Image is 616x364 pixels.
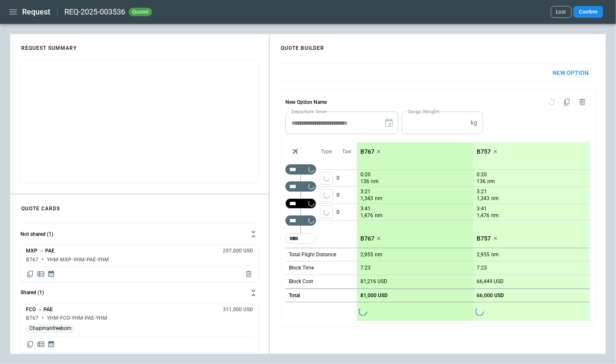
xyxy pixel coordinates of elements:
[546,64,596,82] button: New Option
[289,251,336,258] p: Total Flight Distance
[20,232,53,237] h6: Not shared (1)
[337,170,357,186] p: 0
[477,189,487,195] p: 3:21
[289,293,300,298] h6: Total
[477,235,491,242] p: B757
[320,189,333,202] button: left aligned
[477,265,487,271] p: 7:23
[271,36,334,55] h4: QUOTE BUILDER
[371,178,379,185] p: nm
[47,340,55,349] span: Display quote schedule
[477,206,487,212] p: 3:41
[360,178,369,185] p: 136
[285,164,316,175] div: Not found
[492,212,499,219] p: nm
[20,283,259,303] button: Shared (1)
[477,252,490,258] p: 2,955
[22,7,50,17] h1: Request
[320,206,333,218] button: left aligned
[223,307,253,312] h6: 311,000 USD
[477,148,491,155] p: B757
[285,198,316,209] div: Not found
[26,325,75,332] span: Chapmanfreeborn
[477,172,487,178] p: 0:20
[375,212,383,219] p: nm
[360,252,373,258] p: 2,955
[477,292,504,299] p: 66,000 USD
[492,195,499,202] p: nm
[20,290,44,295] h6: Shared (1)
[285,95,327,110] h6: New Option Name
[26,307,53,312] h6: FCO → PAE
[320,172,333,185] span: Type of sector
[289,264,314,272] p: Block Time
[573,6,603,18] button: Confirm
[285,233,316,244] div: Too short
[26,340,35,349] span: Copy quote content
[289,278,313,285] p: Block Cost
[37,340,45,349] span: Display detailed quote content
[360,212,373,219] p: 1,476
[285,181,316,192] div: Not found
[26,257,38,263] h6: B767
[360,235,374,242] p: B767
[11,36,87,55] h4: REQUEST SUMMARY
[26,270,35,278] span: Copy quote content
[20,244,259,282] div: Not shared (1)
[26,315,38,321] h6: B767
[408,108,439,115] label: Cargo Weight
[375,195,383,202] p: nm
[270,57,606,334] div: scrollable content
[357,142,590,321] div: scrollable content
[477,178,486,185] p: 136
[20,303,259,353] div: Not shared (1)
[130,9,150,15] span: quoted
[360,206,371,212] p: 3:41
[360,189,371,195] p: 3:21
[342,148,351,155] p: Taxi
[360,278,387,285] p: 81,216 USD
[64,7,125,17] h2: REQ-2025-003536
[488,178,495,185] p: nm
[360,195,373,202] p: 1,343
[26,248,55,254] h6: MXP → PAE
[37,270,45,278] span: Display detailed quote content
[575,95,590,110] span: Delete quote option
[47,257,109,263] h6: YHM-MXP-YHM-PAE-YHM
[337,204,357,220] p: 0
[289,145,302,158] span: Aircraft selection
[321,148,332,155] p: Type
[492,251,499,258] p: nm
[471,119,477,126] p: kg
[559,95,575,110] span: Duplicate quote option
[375,251,383,258] p: nm
[360,148,374,155] p: B767
[245,270,253,278] span: Delete quote
[320,172,333,185] button: left aligned
[285,215,316,226] div: Not found
[360,172,371,178] p: 0:20
[223,248,253,254] h6: 297,000 USD
[320,189,333,202] span: Type of sector
[360,292,388,299] p: 81,000 USD
[477,195,490,202] p: 1,343
[47,270,55,278] span: Display quote schedule
[477,212,490,219] p: 1,476
[11,197,70,216] h4: QUOTE CARDS
[291,108,326,115] label: Departure time
[337,187,357,203] p: 0
[20,224,259,244] button: Not shared (1)
[360,265,371,271] p: 7:23
[544,95,559,110] span: Reset quote option
[47,315,107,321] h6: YHM-FCO-YHM-PAE-YHM
[477,278,504,285] p: 66,449 USD
[320,206,333,218] span: Type of sector
[551,6,572,18] button: Lost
